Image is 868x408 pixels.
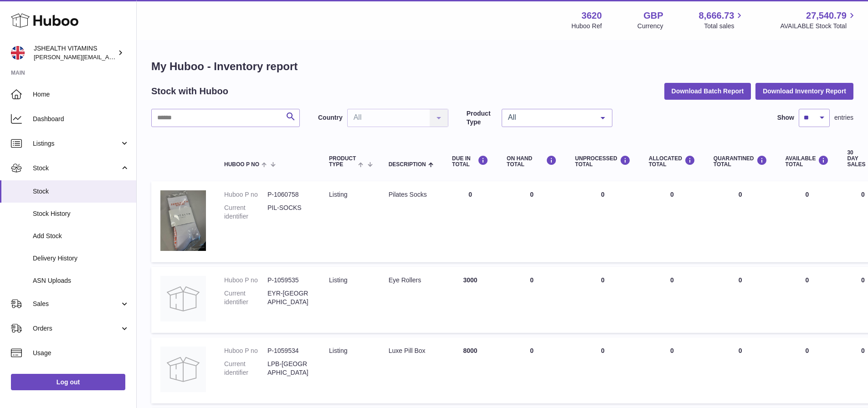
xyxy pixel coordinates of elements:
td: 3000 [443,267,498,333]
dd: P-1059535 [267,276,311,285]
td: 0 [566,181,640,262]
span: Home [33,90,129,99]
span: Listings [33,139,120,148]
td: 0 [498,337,566,403]
span: ASN Uploads [33,276,129,285]
span: listing [329,191,347,198]
span: Dashboard [33,115,129,123]
span: Huboo P no [224,162,259,168]
td: 0 [566,267,640,333]
div: Huboo Ref [571,22,602,31]
div: UNPROCESSED Total [575,155,631,168]
span: 0 [739,191,742,198]
div: Luxe Pill Box [389,347,434,355]
dt: Huboo P no [224,276,267,285]
span: 27,540.79 [806,10,847,22]
span: Stock [33,164,120,173]
div: ON HAND Total [507,155,557,168]
dd: EYR-[GEOGRAPHIC_DATA] [267,289,311,306]
span: Stock History [33,209,129,218]
td: 0 [498,181,566,262]
img: product image [160,276,206,321]
div: Pilates Socks [389,190,434,199]
div: ALLOCATED Total [649,155,695,168]
label: Product Type [467,109,497,127]
label: Show [777,113,794,122]
img: francesca@jshealthvitamins.com [11,46,25,60]
h2: Stock with Huboo [151,85,228,97]
td: 0 [640,181,704,262]
span: Stock [33,187,129,196]
button: Download Batch Report [664,83,751,99]
img: product image [160,190,206,251]
span: listing [329,276,347,284]
dd: PIL-SOCKS [267,204,311,221]
td: 0 [640,337,704,403]
span: Sales [33,300,120,308]
span: listing [329,347,347,354]
td: 8000 [443,337,498,403]
span: Description [389,162,426,168]
div: JSHEALTH VITAMINS [34,44,116,61]
td: 0 [640,267,704,333]
strong: 3620 [581,10,602,22]
span: Add Stock [33,232,129,240]
td: 0 [443,181,498,262]
button: Download Inventory Report [755,83,853,99]
span: Orders [33,324,120,333]
dt: Current identifier [224,204,267,221]
span: Total sales [704,22,745,31]
strong: GBP [643,10,663,22]
dt: Huboo P no [224,347,267,355]
dd: P-1060758 [267,190,311,199]
td: 0 [566,337,640,403]
span: All [506,113,594,122]
span: Delivery History [33,254,129,263]
span: [PERSON_NAME][EMAIL_ADDRESS][DOMAIN_NAME] [34,53,183,61]
span: 0 [739,347,742,354]
td: 0 [776,337,838,403]
dd: P-1059534 [267,347,311,355]
span: AVAILABLE Stock Total [780,22,857,31]
td: 0 [776,267,838,333]
dt: Current identifier [224,289,267,306]
a: 8,666.73 Total sales [699,10,745,31]
div: Currency [637,22,663,31]
td: 0 [498,267,566,333]
td: 0 [776,181,838,262]
dd: LPB-[GEOGRAPHIC_DATA] [267,360,311,377]
span: 0 [739,276,742,284]
a: 27,540.79 AVAILABLE Stock Total [780,10,857,31]
span: Product Type [329,156,356,168]
span: Usage [33,349,129,357]
div: Eye Rollers [389,276,434,285]
h1: My Huboo - Inventory report [151,59,853,74]
label: Country [318,113,343,122]
img: product image [160,347,206,392]
div: QUARANTINED Total [714,155,767,168]
span: 8,666.73 [699,10,734,22]
span: entries [834,113,853,122]
dt: Huboo P no [224,190,267,199]
div: DUE IN TOTAL [452,155,488,168]
dt: Current identifier [224,360,267,377]
a: Log out [11,374,125,390]
div: AVAILABLE Total [786,155,829,168]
